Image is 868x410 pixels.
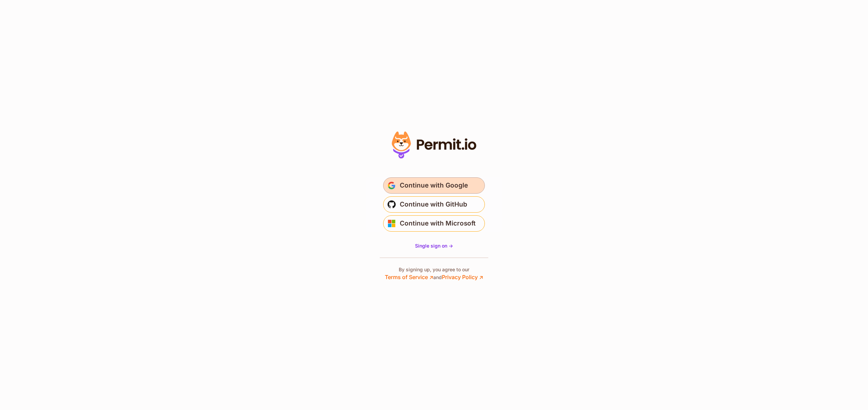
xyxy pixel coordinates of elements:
[415,242,453,249] a: Single sign on ->
[415,243,453,249] span: Single sign on ->
[383,215,485,232] button: Continue with Microsoft
[385,266,483,281] p: By signing up, you agree to our and
[442,274,483,280] a: Privacy Policy ↗
[400,180,468,191] span: Continue with Google
[385,274,433,280] a: Terms of Service ↗
[383,196,485,213] button: Continue with GitHub
[383,177,485,194] button: Continue with Google
[400,218,476,229] span: Continue with Microsoft
[400,199,467,210] span: Continue with GitHub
